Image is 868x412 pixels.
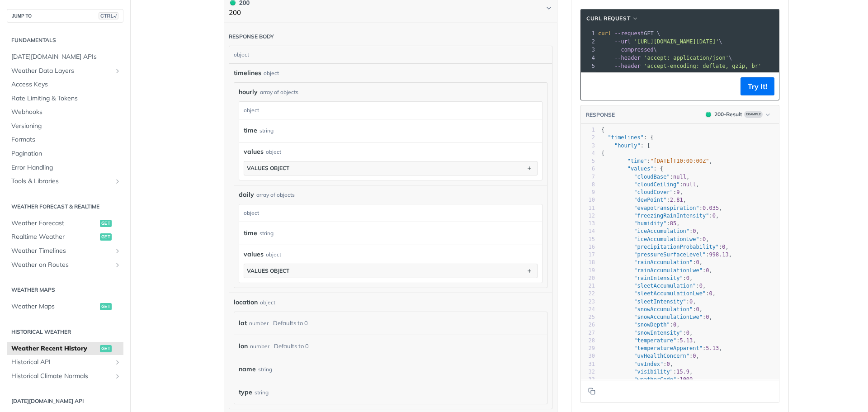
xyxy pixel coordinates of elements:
span: : [ [601,142,650,149]
a: Access Keys [7,78,123,91]
span: Access Keys [11,80,121,89]
span: 0 [693,353,696,359]
span: --header [614,63,641,69]
a: Weather TimelinesShow subpages for Weather Timelines [7,244,123,258]
span: 0 [696,306,699,313]
h2: Weather Maps [7,286,123,294]
div: 5 [581,62,596,70]
span: : , [601,345,722,351]
span: 998.13 [709,251,728,258]
span: "sleetAccumulation" [634,283,696,289]
div: 8 [581,181,595,189]
span: Pagination [11,149,121,158]
span: : , [601,290,716,297]
span: Error Handling [11,163,121,172]
span: "rainIntensity" [634,275,683,281]
span: Weather Maps [11,302,98,311]
a: Pagination [7,147,123,161]
span: 0 [712,213,716,219]
h2: Weather Forecast & realtime [7,203,123,211]
span: --request [614,30,644,37]
button: Copy to clipboard [585,384,598,398]
div: 200 - Result [714,110,742,118]
span: [DATE][DOMAIN_NAME] APIs [11,52,121,62]
div: 3 [581,46,596,54]
span: 0 [722,244,725,250]
div: 15 [581,236,595,243]
span: Weather Recent History [11,344,98,353]
h2: [DATE][DOMAIN_NAME] API [7,397,123,405]
div: 6 [581,165,595,173]
span: : , [601,369,693,375]
span: 0 [696,259,699,265]
span: \ [598,55,732,61]
span: : , [601,275,693,281]
label: lat [239,317,247,330]
h2: Historical Weather [7,328,123,336]
span: "cloudCeiling" [634,181,679,188]
span: "sleetIntensity" [634,298,686,305]
div: 2 [581,134,595,142]
a: Weather Recent Historyget [7,342,123,355]
span: : , [601,174,689,180]
div: object [260,298,275,307]
span: : , [601,251,732,258]
button: Show subpages for Weather Timelines [114,247,121,255]
div: 23 [581,298,595,306]
span: Example [744,111,763,118]
div: 16 [581,243,595,251]
span: 0 [699,283,703,289]
span: : { [601,134,654,141]
div: 21 [581,282,595,290]
p: 200 [229,8,250,18]
span: Historical API [11,358,112,367]
span: Weather Timelines [11,246,112,256]
div: 28 [581,337,595,345]
a: Historical Climate NormalsShow subpages for Historical Climate Normals [7,369,123,383]
svg: Chevron [545,5,552,12]
span: 0 [693,228,696,234]
span: : , [601,337,696,344]
div: 9 [581,189,595,196]
span: 1000 [679,376,693,383]
div: object [264,69,279,77]
span: "visibility" [634,369,673,375]
span: Tools & Libraries [11,177,112,186]
span: "humidity" [634,220,666,227]
div: 1 [581,126,595,134]
span: Realtime Weather [11,232,98,242]
span: "hourly" [614,142,641,149]
span: "uvHealthConcern" [634,353,689,359]
button: cURL Request [583,14,642,23]
span: 0 [686,275,689,281]
span: location [234,298,258,307]
span: : , [601,259,703,265]
div: 24 [581,306,595,313]
div: Defaults to 0 [274,340,309,353]
div: Response body [229,33,274,41]
div: 26 [581,321,595,329]
div: 1 [581,29,596,38]
span: 0 [686,330,689,336]
div: object [229,46,550,63]
span: "precipitationProbability" [634,244,719,250]
div: 17 [581,251,595,259]
span: 0 [667,361,670,367]
span: null [683,181,696,188]
span: Rate Limiting & Tokens [11,94,121,103]
span: 2.81 [670,197,683,203]
a: Versioning [7,119,123,133]
span: Weather Data Layers [11,66,112,76]
div: 13 [581,220,595,227]
span: 'accept-encoding: deflate, gzip, br' [644,63,761,69]
span: get [100,345,112,352]
button: Show subpages for Tools & Libraries [114,178,121,185]
span: null [673,174,686,180]
span: values [244,250,264,259]
button: Show subpages for Historical API [114,359,121,366]
div: values object [247,165,289,171]
span: : , [601,158,712,164]
span: : , [601,376,696,383]
span: --url [614,38,631,45]
span: "dewPoint" [634,197,666,203]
